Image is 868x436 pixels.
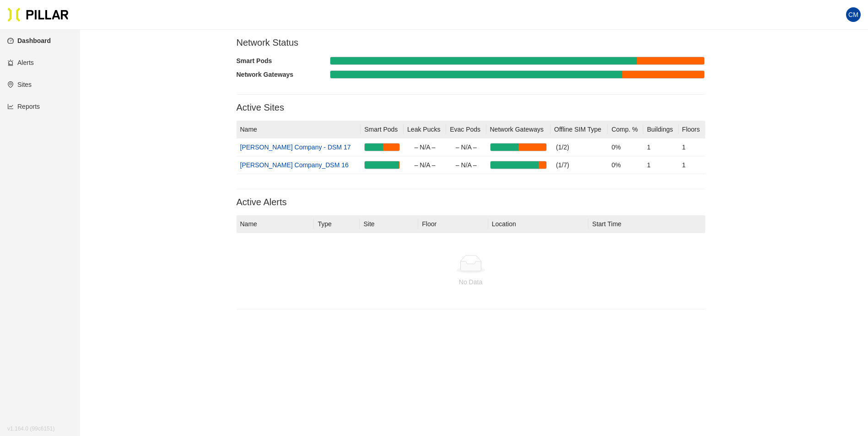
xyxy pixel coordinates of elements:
a: line-chartReports [7,103,40,110]
th: Evac Pods [446,121,486,138]
th: Name [237,121,361,138]
div: – N/A – [407,142,442,152]
th: Offline SIM Type [550,121,608,138]
a: dashboardDashboard [7,37,51,44]
td: 1 [643,156,679,174]
td: 0% [608,156,643,174]
th: Type [314,215,360,233]
div: Network Gateways [237,69,330,80]
h3: Active Alerts [237,197,705,208]
th: Comp. % [608,121,643,138]
h3: Active Sites [237,102,705,113]
th: Location [488,215,589,233]
td: 1 [679,156,705,174]
h3: Network Status [237,37,705,48]
a: alertAlerts [7,59,34,66]
td: 0% [608,138,643,156]
th: Leak Pucks [404,121,446,138]
td: 1 [679,138,705,156]
th: Floor [418,215,488,233]
span: (1/7) [556,161,569,169]
span: CM [848,7,858,22]
th: Site [360,215,418,233]
div: – N/A – [450,142,482,152]
th: Floors [679,121,705,138]
div: No Data [244,277,698,287]
a: [PERSON_NAME] Company_DSM 16 [240,161,349,169]
a: [PERSON_NAME] Company - DSM 17 [240,144,351,151]
td: 1 [643,138,679,156]
div: – N/A – [407,160,442,170]
img: Pillar Technologies [7,7,69,22]
div: Smart Pods [237,56,330,66]
th: Buildings [643,121,679,138]
div: – N/A – [450,160,482,170]
span: (1/2) [556,144,569,151]
th: Smart Pods [361,121,404,138]
a: environmentSites [7,81,32,88]
th: Name [237,215,314,233]
th: Start Time [588,215,705,233]
th: Network Gateways [486,121,551,138]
